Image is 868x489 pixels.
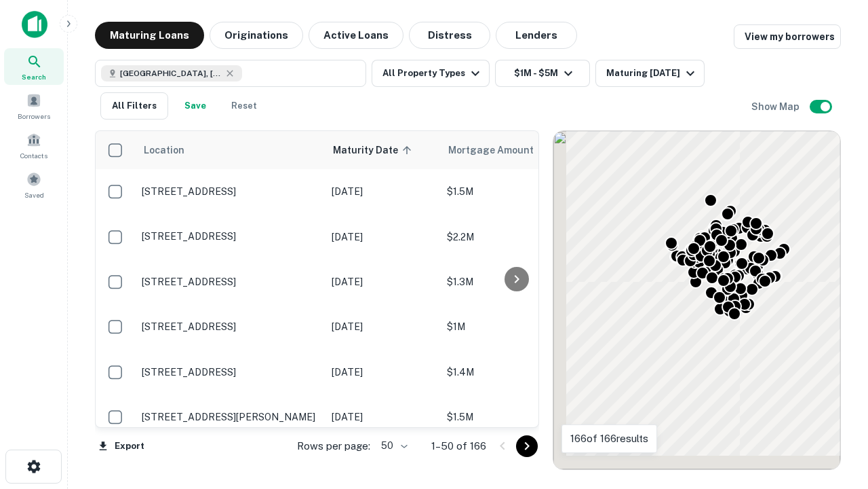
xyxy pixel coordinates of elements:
span: Saved [24,189,44,200]
a: Saved [4,166,64,203]
p: 166 of 166 results [570,431,648,447]
p: [STREET_ADDRESS] [142,366,318,378]
th: Location [135,131,325,169]
p: Rows per page: [297,438,370,454]
span: [GEOGRAPHIC_DATA], [GEOGRAPHIC_DATA], [GEOGRAPHIC_DATA] [120,67,222,79]
p: [DATE] [332,410,433,424]
p: [DATE] [332,230,433,244]
span: Borrowers [18,111,50,122]
p: $1.5M [447,184,583,199]
p: [STREET_ADDRESS] [142,276,318,288]
p: [DATE] [332,184,433,199]
p: $1.5M [447,410,583,424]
img: capitalize-icon.png [22,11,47,38]
iframe: Chat Widget [800,380,868,446]
button: $1M - $5M [495,60,590,87]
p: $1.4M [447,365,583,380]
p: $1.3M [447,274,583,289]
p: 1–50 of 166 [431,438,486,454]
p: [STREET_ADDRESS][PERSON_NAME] [142,411,318,423]
span: Search [22,71,46,82]
a: Borrowers [4,88,64,124]
button: [GEOGRAPHIC_DATA], [GEOGRAPHIC_DATA], [GEOGRAPHIC_DATA] [95,60,366,87]
div: 0 0 [553,131,840,469]
p: [STREET_ADDRESS] [142,230,318,242]
button: Active Loans [309,22,403,49]
a: View my borrowers [734,24,841,49]
a: Contacts [4,127,64,164]
button: Reset [222,92,266,120]
button: Save your search to get updates of matches that match your search criteria. [174,92,217,120]
span: Location [143,142,184,158]
span: Contacts [20,150,47,161]
button: Go to next page [516,435,538,457]
div: Maturing [DATE] [606,65,698,81]
span: Mortgage Amount [448,142,551,158]
a: Search [4,48,64,85]
th: Mortgage Amount [440,131,589,169]
p: [DATE] [332,319,433,334]
p: [DATE] [332,365,433,380]
button: Maturing [DATE] [595,60,705,87]
button: Originations [210,22,303,49]
h6: Show Map [751,99,802,114]
div: 50 [376,436,410,456]
th: Maturity Date [325,131,440,169]
p: [DATE] [332,274,433,289]
button: Lenders [496,22,577,49]
p: [STREET_ADDRESS] [142,321,318,333]
p: $1M [447,319,583,334]
p: [STREET_ADDRESS] [142,185,318,198]
p: $2.2M [447,230,583,244]
span: Maturity Date [333,142,416,158]
button: Export [95,436,148,456]
button: Distress [409,22,490,49]
button: Maturing Loans [95,22,204,49]
button: All Filters [100,92,168,120]
button: All Property Types [372,60,490,87]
